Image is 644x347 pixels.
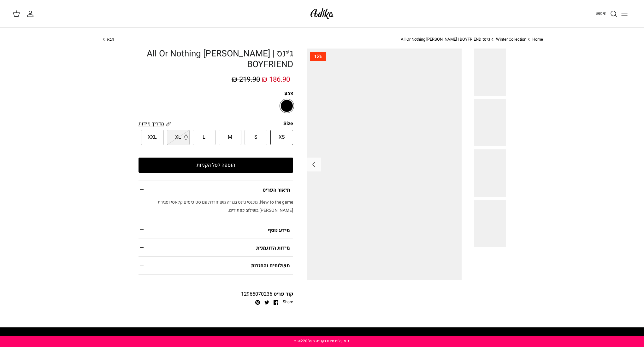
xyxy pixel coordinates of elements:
span: 12965070236 [241,290,272,298]
summary: תיאור הפריט [139,181,293,198]
legend: Size [283,120,293,127]
span: XL [175,133,181,142]
a: Winter Collection [496,36,526,42]
span: קוד פריט [274,290,293,298]
summary: משלוחים והחזרות [139,257,293,274]
img: Adika IL [309,6,335,21]
a: החשבון שלי [27,10,37,18]
span: XS [279,133,285,142]
span: 219.90 ₪ [232,74,260,84]
span: L [203,133,205,142]
span: M [228,133,232,142]
a: ✦ משלוח חינם בקנייה מעל ₪220 ✦ [293,338,350,344]
a: הבא [101,37,115,43]
button: Next [307,158,321,171]
summary: מידע נוסף [139,221,293,239]
span: חיפוש [596,10,606,16]
span: 186.90 ₪ [262,74,290,84]
span: S [254,133,257,142]
a: ג׳ינס All Or Nothing [PERSON_NAME] | BOYFRIEND [401,36,490,42]
span: Share [283,299,293,305]
summary: מידות הדוגמנית [139,239,293,256]
a: מדריך מידות [139,120,171,127]
span: New to the game. מכנסי ג׳ינס בגזרה משוחררת עם סט כיסים קלאסי וסגירת [PERSON_NAME] בשילוב כפתורים. [158,199,293,214]
label: צבע [139,90,293,97]
span: מדריך מידות [139,120,164,128]
button: הוספה לסל הקניות [139,158,293,173]
button: Toggle menu [617,7,631,21]
a: Home [532,36,543,42]
span: הבא [107,36,114,42]
span: XXL [148,133,157,142]
a: חיפוש [596,10,617,18]
h1: ג׳ינס All Or Nothing [PERSON_NAME] | BOYFRIEND [139,49,293,70]
nav: Breadcrumbs [101,37,543,43]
